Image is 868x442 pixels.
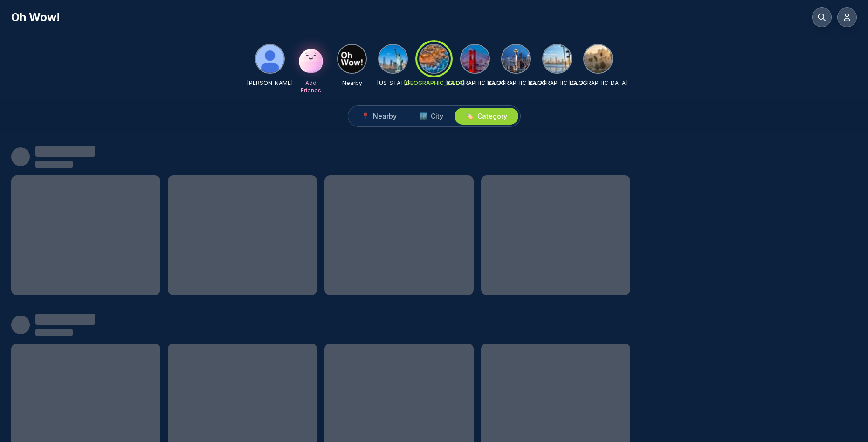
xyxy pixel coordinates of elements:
[487,79,545,87] p: [GEOGRAPHIC_DATA]
[379,45,407,73] img: New York
[404,79,464,87] p: [GEOGRAPHIC_DATA]
[502,45,530,73] img: Seattle
[296,79,326,94] p: Add Friends
[446,79,504,87] p: [GEOGRAPHIC_DATA]
[11,10,60,25] h1: Oh Wow!
[373,112,397,121] span: Nearby
[377,79,409,87] p: [US_STATE]
[461,45,489,73] img: San Francisco
[528,79,586,87] p: [GEOGRAPHIC_DATA]
[361,112,369,121] span: 📍
[584,45,612,73] img: Los Angeles
[431,112,443,121] span: City
[342,79,362,87] p: Nearby
[256,45,284,73] img: Matthew Miller
[350,108,408,125] button: 📍Nearby
[569,79,627,87] p: [GEOGRAPHIC_DATA]
[466,112,474,121] span: 🏷️
[477,112,507,121] span: Category
[455,108,518,125] button: 🏷️Category
[247,79,293,87] p: [PERSON_NAME]
[296,44,326,74] img: Add Friends
[419,112,427,121] span: 🏙️
[543,45,571,73] img: San Diego
[338,45,366,73] img: Nearby
[408,108,455,125] button: 🏙️City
